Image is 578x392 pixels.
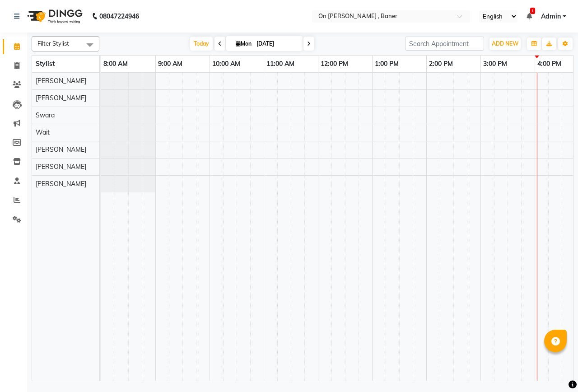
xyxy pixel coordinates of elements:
span: [PERSON_NAME] [36,180,86,188]
iframe: chat widget [540,356,569,383]
a: 3:00 PM [481,57,509,70]
span: [PERSON_NAME] [36,77,86,85]
a: 1:00 PM [373,57,401,70]
span: Wait [36,128,50,136]
span: Stylist [36,60,55,68]
a: 2:00 PM [427,57,455,70]
span: Mon [233,40,254,47]
img: logo [23,4,85,29]
span: ADD NEW [492,40,518,47]
a: 1 [527,12,532,20]
span: [PERSON_NAME] [36,163,86,171]
b: 08047224946 [99,4,139,29]
a: 11:00 AM [264,57,297,70]
a: 4:00 PM [535,57,564,70]
span: 1 [530,8,535,14]
span: [PERSON_NAME] [36,145,86,154]
a: 10:00 AM [210,57,242,70]
a: 12:00 PM [318,57,350,70]
span: Swara [36,111,55,119]
span: Filter Stylist [37,40,69,47]
a: 9:00 AM [156,57,185,70]
input: 2025-09-01 [254,37,299,51]
span: Today [190,37,213,51]
input: Search Appointment [405,37,484,51]
span: Admin [541,12,561,21]
a: 8:00 AM [101,57,130,70]
span: [PERSON_NAME] [36,94,86,102]
button: ADD NEW [489,37,521,50]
